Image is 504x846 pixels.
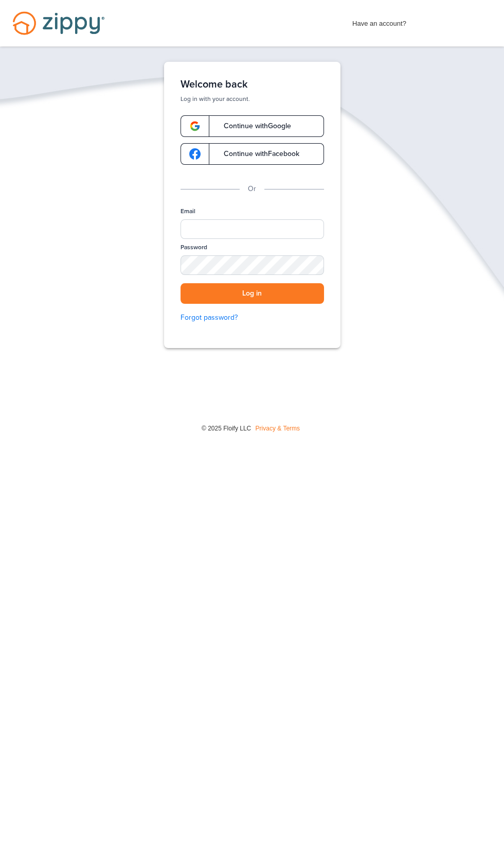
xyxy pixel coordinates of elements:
[181,143,324,165] a: google-logoContinue withFacebook
[256,425,300,432] a: Privacy & Terms
[181,207,195,216] label: Email
[213,123,291,130] span: Continue with Google
[181,255,324,275] input: Password
[352,13,406,29] span: Have an account?
[189,148,201,160] img: google-logo
[189,120,201,132] img: google-logo
[181,312,324,323] a: Forgot password?
[181,283,324,304] button: Log in
[181,243,207,252] label: Password
[248,183,256,195] p: Or
[181,219,324,239] input: Email
[181,115,324,137] a: google-logoContinue withGoogle
[202,425,251,432] span: © 2025 Floify LLC
[181,78,324,91] h1: Welcome back
[181,95,324,103] p: Log in with your account.
[213,150,299,158] span: Continue with Facebook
